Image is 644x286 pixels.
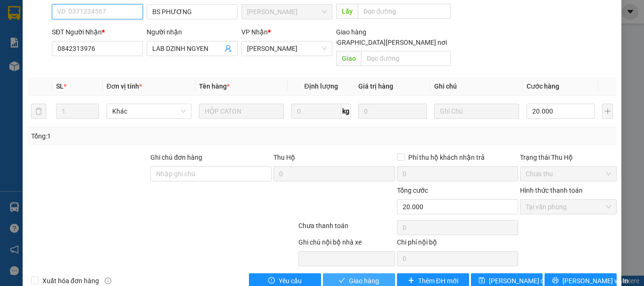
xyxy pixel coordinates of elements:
[397,237,518,251] div: Chi phí nội bộ
[150,166,272,181] input: Ghi chú đơn hàng
[304,82,338,90] span: Định lượng
[31,104,46,119] button: delete
[602,104,613,119] button: plus
[434,104,519,119] input: Ghi Chú
[147,27,238,37] div: Người nhận
[318,37,451,48] span: [GEOGRAPHIC_DATA][PERSON_NAME] nơi
[247,5,327,19] span: VP Phan Rang
[31,131,249,141] div: Tổng: 1
[336,28,366,36] span: Giao hàng
[112,104,186,118] span: Khác
[479,277,485,285] span: save
[56,82,64,90] span: SL
[224,45,232,52] span: user-add
[247,41,327,56] span: Hồ Chí Minh
[361,51,451,66] input: Dọc đường
[150,154,202,161] label: Ghi chú đơn hàng
[298,237,395,251] div: Ghi chú nội bộ nhà xe
[336,4,358,19] span: Lấy
[241,28,268,36] span: VP Nhận
[105,278,111,284] span: info-circle
[520,187,583,194] label: Hình thức thanh toán
[408,277,414,285] span: plus
[552,277,559,285] span: printer
[349,276,379,286] span: Giao hàng
[297,221,396,237] div: Chưa thanh toán
[39,276,103,286] span: Xuất hóa đơn hàng
[268,277,275,285] span: exclamation-circle
[52,27,143,37] div: SĐT Người Nhận
[526,167,611,181] span: Chưa thu
[405,152,488,163] span: Phí thu hộ khách nhận trả
[339,277,345,285] span: check
[397,187,428,194] span: Tổng cước
[341,104,351,119] span: kg
[527,82,559,90] span: Cước hàng
[520,152,617,163] div: Trạng thái Thu Hộ
[526,200,611,214] span: Tại văn phòng
[279,276,302,286] span: Yêu cầu
[273,154,295,161] span: Thu Hộ
[199,82,230,90] span: Tên hàng
[107,82,142,90] span: Đơn vị tính
[199,104,284,119] input: VD: Bàn, Ghế
[358,4,451,19] input: Dọc đường
[430,77,523,96] th: Ghi chú
[358,82,393,90] span: Giá trị hàng
[358,104,426,119] input: 0
[489,276,550,286] span: [PERSON_NAME] đổi
[562,276,628,286] span: [PERSON_NAME] và In
[336,51,361,66] span: Giao
[418,276,458,286] span: Thêm ĐH mới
